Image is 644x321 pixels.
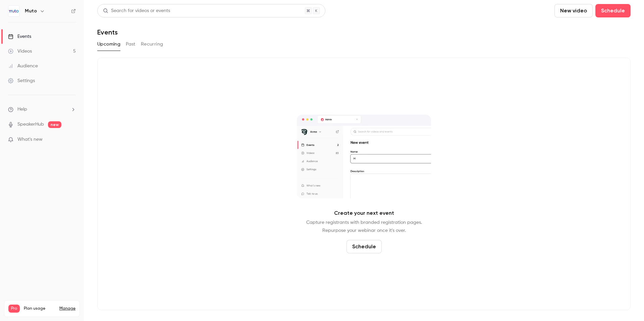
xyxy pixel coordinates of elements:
button: Recurring [141,39,163,50]
button: Schedule [346,240,382,253]
button: Schedule [595,4,631,17]
div: Videos [8,48,32,55]
div: Search for videos or events [103,7,170,14]
iframe: Noticeable Trigger [68,137,76,143]
li: help-dropdown-opener [8,106,76,113]
button: Past [126,39,136,50]
img: Muto [8,6,19,16]
span: new [48,121,61,128]
span: Pro [8,305,20,313]
p: Create your next event [334,209,394,217]
span: Plan usage [24,306,55,311]
div: Audience [8,63,38,69]
div: Events [8,33,31,40]
span: Help [17,106,27,113]
span: What's new [17,136,43,143]
div: Settings [8,77,35,84]
button: Upcoming [97,39,120,50]
a: SpeakerHub [17,121,44,128]
a: Manage [59,306,75,311]
button: New video [554,4,593,17]
h6: Muto [25,8,37,14]
p: Capture registrants with branded registration pages. Repurpose your webinar once it's over. [306,218,422,235]
h1: Events [97,28,118,36]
